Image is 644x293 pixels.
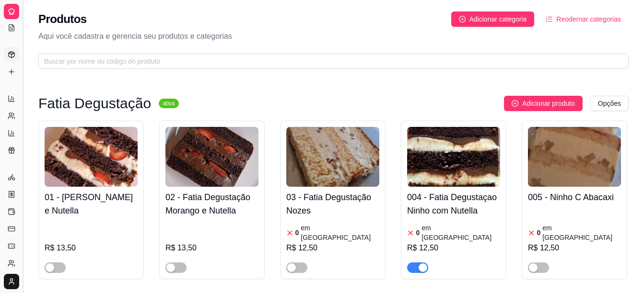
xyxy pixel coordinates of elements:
article: em [GEOGRAPHIC_DATA] [542,223,621,242]
span: Adicionar categoria [469,14,527,24]
img: product-image [165,127,258,187]
p: Aqui você cadastra e gerencia seu produtos e categorias [38,31,629,42]
button: Reodernar categorias [538,11,629,27]
input: Buscar por nome ou código do produto [44,56,615,67]
span: Reodernar categorias [556,14,621,24]
h3: Fatia Degustação [38,98,151,109]
img: product-image [286,127,379,187]
div: R$ 13,50 [165,242,258,254]
h2: Produtos [38,11,87,27]
span: Adicionar produto [522,98,575,109]
span: plus-circle [459,16,466,23]
article: em [GEOGRAPHIC_DATA] [301,223,379,242]
img: product-image [407,127,500,187]
button: Adicionar produto [504,96,583,111]
div: R$ 12,50 [407,242,500,254]
div: R$ 12,50 [528,242,621,254]
h4: 02 - Fatia Degustação Morango e Nutella [165,191,258,217]
button: Opções [590,96,629,111]
span: Opções [598,98,621,109]
article: 0 [416,228,420,237]
article: 0 [537,228,541,237]
div: R$ 13,50 [45,242,138,254]
img: product-image [528,127,621,187]
div: R$ 12,50 [286,242,379,254]
span: ordered-list [546,16,552,23]
button: Adicionar categoria [451,11,535,27]
article: em [GEOGRAPHIC_DATA] [422,223,500,242]
h4: 004 - Fatia Degustaçao Ninho com Nutella [407,191,500,217]
span: plus-circle [512,100,518,107]
sup: ativa [159,99,178,108]
img: product-image [45,127,138,187]
article: 0 [295,228,299,237]
h4: 005 - Ninho C Abacaxi [528,191,621,204]
h4: 01 - [PERSON_NAME] e Nutella [45,191,138,217]
h4: 03 - Fatia Degustação Nozes [286,191,379,217]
